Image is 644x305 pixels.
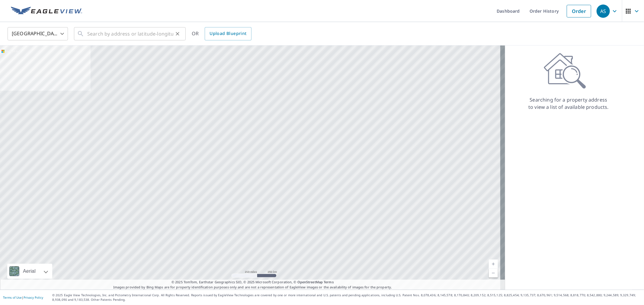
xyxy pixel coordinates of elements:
[192,27,252,40] div: OR
[11,7,82,16] img: EV Logo
[173,30,182,38] button: Clear
[489,269,498,278] a: Current Level 5, Zoom Out
[24,295,43,300] a: Privacy Policy
[528,96,609,111] p: Searching for a property address to view a list of available products.
[297,280,323,284] a: OpenStreetMap
[567,5,591,17] a: Order
[8,25,68,42] div: [GEOGRAPHIC_DATA]
[597,5,610,18] div: AS
[7,264,52,279] div: Aerial
[21,264,37,279] div: Aerial
[171,280,334,285] span: © 2025 TomTom, Earthstar Geographics SIO, © 2025 Microsoft Corporation, ©
[210,30,246,37] span: Upload Blueprint
[205,27,251,40] a: Upload Blueprint
[3,295,22,300] a: Terms of Use
[52,293,641,302] p: © 2025 Eagle View Technologies, Inc. and Pictometry International Corp. All Rights Reserved. Repo...
[324,280,334,284] a: Terms
[87,25,173,42] input: Search by address or latitude-longitude
[3,296,43,299] p: |
[489,259,498,269] a: Current Level 5, Zoom In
